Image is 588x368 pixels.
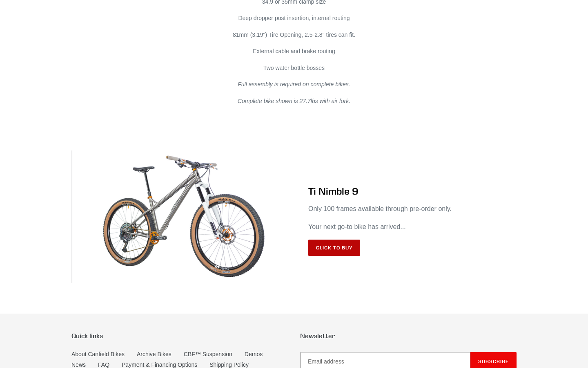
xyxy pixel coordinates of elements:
[300,332,517,340] p: Newsletter
[71,351,125,357] a: About Canfield Bikes
[238,98,350,104] em: Complete bike shown is 27.7lbs with air fork.
[148,31,441,39] p: 81mm (3.19") Tire Opening, 2.5-2.8" tires can fit.
[184,351,232,357] a: CBF™ Suspension
[71,361,86,368] a: News
[238,81,350,88] em: Full assembly is required on complete bikes.
[308,240,360,256] a: Click to Buy: TI NIMBLE 9
[71,332,288,340] p: Quick links
[308,222,517,232] p: Your next go-to bike has arrived...
[245,351,263,357] a: Demos
[148,14,441,22] p: Deep dropper post insertion, internal routing
[148,47,441,56] p: External cable and brake routing
[148,64,441,72] p: Two water bottle bosses
[137,351,171,357] a: Archive Bikes
[122,361,197,368] a: Payment & Financing Options
[308,185,517,197] h2: Ti Nimble 9
[308,204,517,214] p: Only 100 frames available through pre-order only.
[209,361,249,368] a: Shipping Policy
[98,361,109,368] a: FAQ
[478,358,509,364] span: Subscribe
